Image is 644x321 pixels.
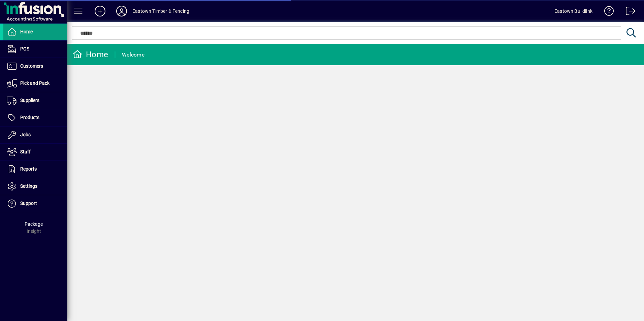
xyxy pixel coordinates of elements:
[20,201,37,206] span: Support
[554,6,592,16] div: Eastown Buildlink
[3,92,67,109] a: Suppliers
[599,1,614,23] a: Knowledge Base
[3,178,67,195] a: Settings
[3,41,67,58] a: POS
[3,161,67,178] a: Reports
[20,183,37,189] span: Settings
[3,58,67,75] a: Customers
[20,29,33,34] span: Home
[3,109,67,126] a: Products
[3,195,67,212] a: Support
[20,166,37,172] span: Reports
[621,1,636,23] a: Logout
[20,98,39,103] span: Suppliers
[132,6,189,16] div: Eastown Timber & Fencing
[89,5,111,17] button: Add
[20,80,50,86] span: Pick and Pack
[20,132,31,137] span: Jobs
[20,149,31,154] span: Staff
[111,5,132,17] button: Profile
[3,75,67,92] a: Pick and Pack
[3,127,67,143] a: Jobs
[122,49,144,60] div: Welcome
[72,49,108,60] div: Home
[3,144,67,160] a: Staff
[25,221,43,227] span: Package
[20,63,43,69] span: Customers
[20,46,29,51] span: POS
[20,115,39,120] span: Products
